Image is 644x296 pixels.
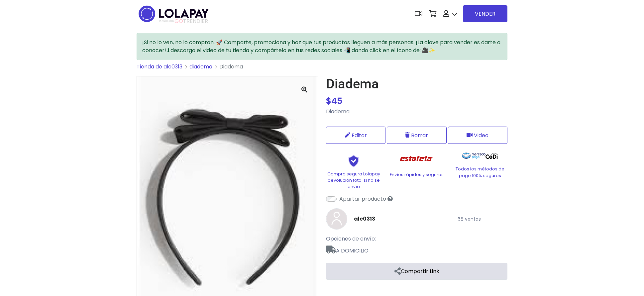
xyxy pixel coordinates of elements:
p: Diadema [326,108,507,116]
span: Opciones de envío: [326,235,376,243]
a: ale0313 [354,215,375,223]
p: Compra segura Lolapay devolución total si no se envía [326,171,381,190]
a: VENDER [463,5,507,22]
img: ale0313 [326,208,347,230]
img: Shield [337,154,370,167]
span: Borrar [411,131,428,140]
label: Apartar producto [339,195,386,203]
nav: breadcrumb [137,63,507,76]
span: Editar [352,131,367,140]
button: Borrar [387,127,446,144]
span: Video [474,131,488,140]
img: Mercado Pago Logo [462,149,485,162]
p: Envíos rápidos y seguros [389,171,444,178]
span: Diadema [219,63,243,70]
a: Tienda de ale0313 [137,63,182,70]
a: Editar [326,127,385,144]
span: TRENDIER [159,18,208,24]
a: Compartir Link [326,263,507,280]
img: logo [137,3,211,24]
p: Todos los métodos de pago 100% seguros [452,166,507,178]
h1: Diadema [326,76,507,92]
span: A DOMICILIO [326,243,507,255]
span: 45 [331,95,342,107]
i: Sólo tú verás el producto listado en tu tienda pero podrás venderlo si compartes su enlace directo [387,196,393,201]
span: POWERED BY [159,19,174,23]
div: $ [326,95,507,108]
span: ¡Si no lo ven, no lo compran. 🚀 Comparte, promociona y haz que tus productos lleguen a más person... [142,39,500,54]
a: diadema [189,63,212,70]
button: Video [448,127,507,144]
img: Estafeta Logo [395,149,439,168]
span: GO [174,17,183,25]
small: 68 ventas [458,216,481,222]
img: Codi Logo [485,149,498,162]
